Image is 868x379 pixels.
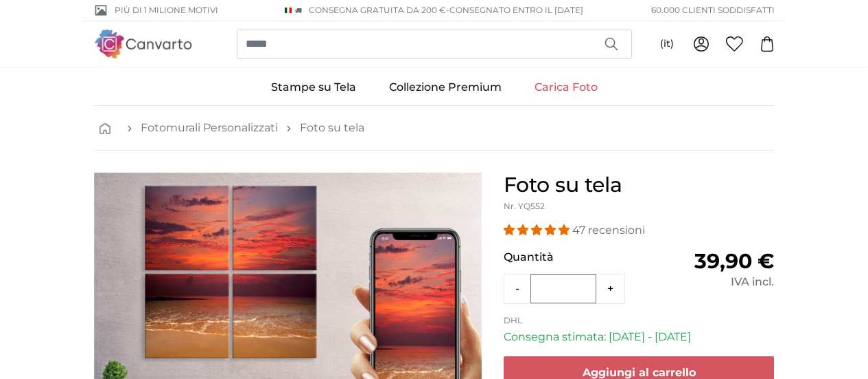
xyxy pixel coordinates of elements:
[596,275,624,303] button: +
[649,32,685,56] button: (it)
[94,30,193,58] img: Canvarto
[446,5,583,15] span: -
[115,4,218,17] span: Più di 1 milione motivi
[141,120,278,136] a: Fotomurali Personalizzati
[94,106,775,151] nav: breadcrumbs
[504,224,572,237] span: 4.94 stars
[572,224,645,237] span: 47 recensioni
[504,315,775,326] p: DHL
[504,201,545,211] span: Nr. YQ552
[504,329,775,345] p: Consegna stimata: [DATE] - [DATE]
[651,4,775,17] span: 60.000 clienti soddisfatti
[504,173,775,197] h1: Foto su tela
[309,5,446,15] span: Consegna GRATUITA da 200 €
[583,366,696,379] span: Aggiungi al carrello
[373,69,518,105] a: Collezione Premium
[504,275,530,303] button: -
[300,120,364,136] a: Foto su tela
[518,69,614,105] a: Carica Foto
[255,69,373,105] a: Stampe su Tela
[504,249,639,266] p: Quantità
[639,274,774,290] div: IVA incl.
[694,248,774,274] span: 39,90 €
[449,5,583,15] span: Consegnato entro il [DATE]
[285,8,292,13] img: Italia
